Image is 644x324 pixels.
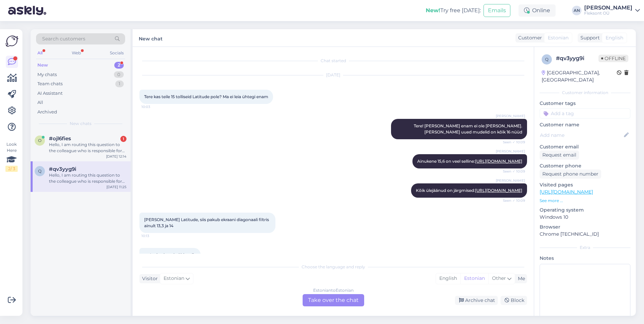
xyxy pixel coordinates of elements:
[484,4,510,17] button: Emails
[540,223,630,231] p: Browser
[38,138,41,143] span: o
[475,159,522,164] a: [URL][DOMAIN_NAME]
[37,90,63,97] div: AI Assistant
[540,108,630,119] input: Add a tag
[499,198,525,203] span: Seen ✓ 10:09
[492,275,506,281] span: Other
[496,149,525,154] span: [PERSON_NAME]
[37,109,57,115] div: Archived
[598,55,628,62] span: Offline
[5,166,18,172] div: 2 / 3
[540,255,630,262] p: Notes
[436,273,460,284] div: English
[49,172,126,184] div: Hello, I am routing this question to the colleague who is responsible for this topic. The reply m...
[37,80,63,87] div: Team chats
[540,90,630,96] div: Customer information
[606,34,623,41] span: English
[70,49,82,57] div: Web
[540,131,623,139] input: Add name
[37,71,57,78] div: My chats
[540,162,630,169] p: Customer phone
[144,94,268,99] span: Tere kas teile 15 tolliseid Latitude pole? Ma ei leia ühtegi enam
[49,166,76,172] span: #qv3yyg9i
[313,287,354,293] div: Estonian to Estonian
[540,169,601,179] div: Request phone number
[540,214,630,221] p: Windows 10
[540,143,630,150] p: Customer email
[584,5,640,16] a: [PERSON_NAME]Fleksont OÜ
[139,58,527,64] div: Chat started
[5,35,18,48] img: Askly Logo
[548,34,569,41] span: Estonian
[120,136,126,142] div: 1
[584,5,632,11] div: [PERSON_NAME]
[515,34,542,41] div: Customer
[106,154,126,159] div: [DATE] 12:14
[475,188,522,193] a: [URL][DOMAIN_NAME]
[139,264,527,270] div: Choose the language and reply
[542,69,617,84] div: [GEOGRAPHIC_DATA], [GEOGRAPHIC_DATA]
[139,275,158,282] div: Visitor
[49,136,71,142] span: #ojl6fies
[540,189,593,195] a: [URL][DOMAIN_NAME]
[114,71,124,78] div: 0
[70,121,91,127] span: New chats
[37,99,43,106] div: All
[144,217,271,228] span: [PERSON_NAME] Latitude, siis pakub ekraani diagonaali filtris ainult 13,3 ja 14
[540,198,630,204] p: See more ...
[144,252,196,257] span: aa Latitude pole üldse siis
[572,6,581,15] div: AN
[139,33,163,42] label: New chat
[5,141,18,172] div: Look Here
[426,6,481,15] div: Try free [DATE]:
[496,178,525,183] span: [PERSON_NAME]
[584,11,632,16] div: Fleksont OÜ
[455,296,498,305] div: Archive chat
[141,233,167,238] span: 10:13
[499,169,525,174] span: Seen ✓ 10:09
[37,62,48,69] div: New
[545,57,548,62] span: q
[519,4,556,17] div: Online
[414,123,523,134] span: Tere! [PERSON_NAME] enam ei ole [PERSON_NAME]. [PERSON_NAME] uued mudelid on kõik 16 nüüd
[540,150,579,160] div: Request email
[164,275,184,282] span: Estonian
[417,159,522,164] span: Ainukene 15,6 on veel selline:
[115,80,124,87] div: 1
[540,206,630,214] p: Operating system
[515,275,525,282] div: Me
[501,296,527,305] div: Block
[106,184,126,190] div: [DATE] 11:25
[540,121,630,128] p: Customer name
[141,104,167,109] span: 10:03
[540,181,630,188] p: Visited pages
[108,49,125,57] div: Socials
[36,49,44,57] div: All
[49,142,126,154] div: Hello, I am routing this question to the colleague who is responsible for this topic. The reply m...
[38,168,41,174] span: q
[139,72,527,78] div: [DATE]
[42,35,85,42] span: Search customers
[540,245,630,251] div: Extra
[556,54,598,62] div: # qv3yyg9i
[496,113,525,119] span: [PERSON_NAME]
[499,140,525,145] span: Seen ✓ 10:09
[578,34,600,41] div: Support
[303,294,364,306] div: Take over the chat
[114,62,124,69] div: 2
[460,273,488,284] div: Estonian
[416,188,522,193] span: Kõik ülejäänud on järgmised:
[426,7,440,14] b: New!
[540,231,630,238] p: Chrome [TECHNICAL_ID]
[540,100,630,107] p: Customer tags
